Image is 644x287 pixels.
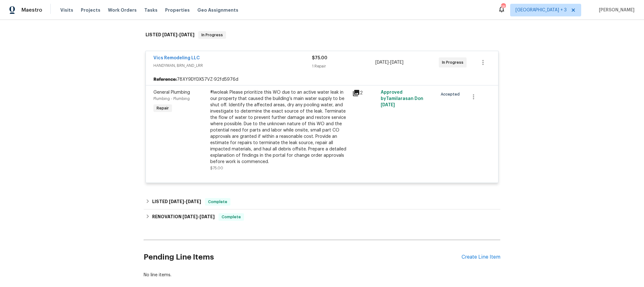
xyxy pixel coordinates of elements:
span: In Progress [442,59,466,66]
span: Maestro [21,7,42,13]
div: #lwoleak Please prioritize this WO due to an active water leak in our property that caused the bu... [210,89,349,165]
span: Repair [154,105,171,111]
span: General Plumbing [153,90,190,95]
span: Tasks [144,8,158,12]
span: $75.00 [210,166,223,170]
span: Plumbing - Plumbing [153,97,190,101]
span: Accepted [441,91,462,97]
span: - [182,214,215,219]
span: [DATE] [162,32,177,37]
div: 181 [501,4,505,10]
span: [DATE] [182,214,198,219]
span: [DATE] [381,103,395,107]
div: 2 [352,89,377,97]
h2: Pending Line Items [144,243,462,272]
span: HANDYMAN, BRN_AND_LRR [153,62,312,69]
span: [DATE] [186,199,201,204]
span: Properties [165,7,190,13]
span: - [169,199,201,204]
span: Complete [206,199,230,205]
div: 1 Repair [312,63,375,69]
span: In Progress [199,32,225,38]
span: [DATE] [179,32,194,37]
span: [DATE] [375,60,389,65]
span: [GEOGRAPHIC_DATA] + 3 [516,7,567,13]
h6: LISTED [146,31,194,39]
span: - [375,59,403,66]
h6: LISTED [152,198,201,206]
div: Create Line Item [462,254,500,260]
span: - [162,32,194,37]
div: LISTED [DATE]-[DATE]In Progress [144,25,500,45]
span: Geo Assignments [197,7,238,13]
div: RENOVATION [DATE]-[DATE]Complete [144,209,500,225]
span: $75.00 [312,56,327,60]
span: Approved by Tamilarasan D on [381,90,423,107]
span: [DATE] [169,199,184,204]
span: [DATE] [200,214,215,219]
span: Visits [60,7,73,13]
b: Reference: [153,76,177,83]
span: [PERSON_NAME] [596,7,635,13]
span: Work Orders [108,7,137,13]
span: [DATE] [390,60,403,65]
h6: RENOVATION [152,213,215,221]
div: No line items. [144,272,500,278]
div: LISTED [DATE]-[DATE]Complete [144,194,500,209]
div: 78XY9DYDX57VZ-92fd5976d [146,74,498,85]
a: Vics Remodeling LLC [153,56,200,60]
span: Complete [219,214,243,220]
span: Projects [81,7,100,13]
